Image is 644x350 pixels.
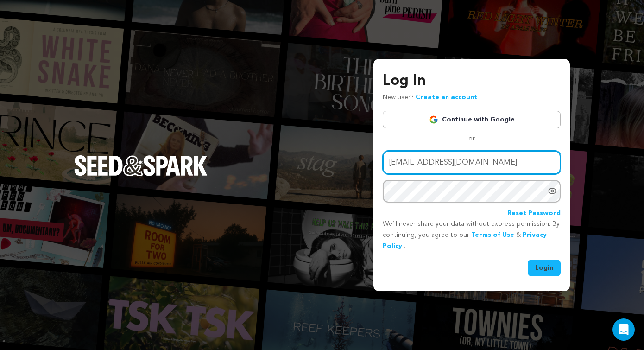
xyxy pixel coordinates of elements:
span: or [463,134,480,143]
a: Reset Password [507,208,561,219]
p: We’ll never share your data without express permission. By continuing, you agree to our & . [383,219,561,252]
a: Terms of Use [471,232,514,238]
button: Login [528,260,561,276]
a: Seed&Spark Homepage [74,155,208,194]
div: Open Intercom Messenger [612,318,635,341]
img: Google logo [429,115,438,124]
img: Seed&Spark Logo [74,155,208,176]
a: Continue with Google [383,111,561,128]
p: New user? [383,92,477,103]
h3: Log In [383,70,561,92]
a: Show password as plain text. Warning: this will display your password on the screen. [548,186,557,196]
input: Email address [383,151,561,174]
a: Privacy Policy [383,232,547,249]
a: Create an account [416,94,477,101]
